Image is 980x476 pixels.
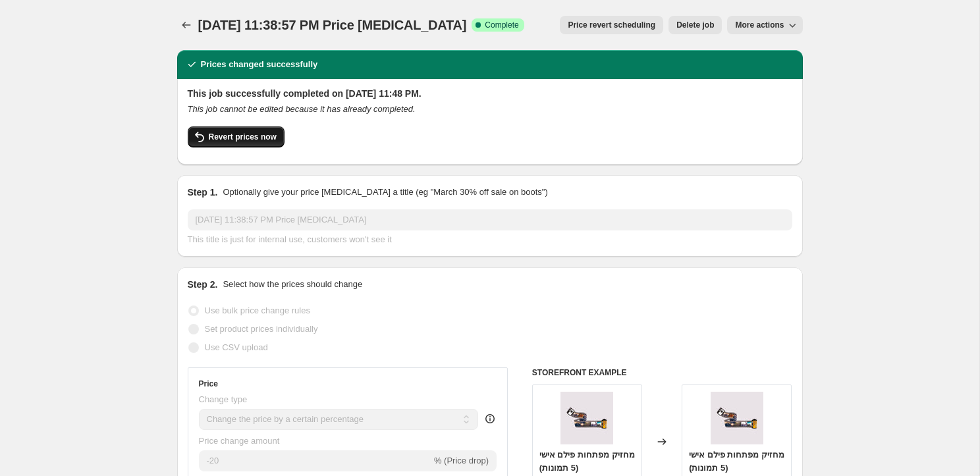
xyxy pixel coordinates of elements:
span: Use bulk price change rules [205,305,310,315]
button: Revert prices now [188,126,285,147]
button: Price change jobs [177,16,196,34]
span: Delete job [676,20,714,30]
i: This job cannot be edited because it has already completed. [188,104,416,114]
p: Select how the prices should change [223,278,362,291]
button: Delete job [668,16,722,34]
span: Complete [485,20,518,30]
h2: Step 2. [188,278,218,291]
span: This title is just for internal use, customers won't see it [188,234,392,244]
input: -15 [199,450,431,471]
img: e8ab3866125704a4704e394f6aaf8270_80x.jpg [711,392,763,444]
span: [DATE] 11:38:57 PM Price [MEDICAL_DATA] [198,18,467,32]
p: Optionally give your price [MEDICAL_DATA] a title (eg "March 30% off sale on boots") [223,186,547,199]
button: More actions [727,16,802,34]
h3: Price [199,379,218,389]
span: Change type [199,394,248,404]
input: 30% off holiday sale [188,209,792,230]
h6: STOREFRONT EXAMPLE [532,367,792,378]
span: Use CSV upload [205,342,268,352]
span: מחזיק מפתחות פילם אישי (5 תמונות) [689,450,784,473]
span: Set product prices individually [205,324,318,334]
span: Price revert scheduling [568,20,655,30]
span: Revert prices now [209,132,277,142]
h2: This job successfully completed on [DATE] 11:48 PM. [188,87,792,100]
h2: Prices changed successfully [201,58,318,71]
span: % (Price drop) [434,456,489,465]
button: Price revert scheduling [560,16,663,34]
div: help [483,412,497,425]
span: מחזיק מפתחות פילם אישי (5 תמונות) [539,450,635,473]
span: Price change amount [199,436,280,446]
span: More actions [735,20,784,30]
h2: Step 1. [188,186,218,199]
img: e8ab3866125704a4704e394f6aaf8270_80x.jpg [560,392,613,444]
